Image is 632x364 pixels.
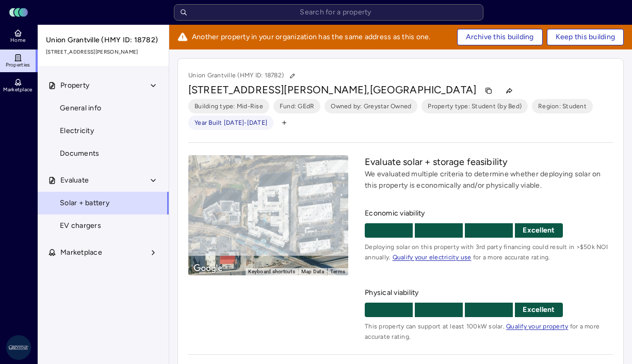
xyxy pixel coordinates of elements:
span: Union Grantville (HMY ID: 18782) [46,35,161,46]
a: Terms (opens in new tab) [330,269,345,274]
span: This property can support at least 100kW solar. for a more accurate rating. [365,321,613,342]
span: Marketplace [3,87,32,93]
span: Home [10,37,25,43]
a: Documents [37,142,169,165]
span: Deploying solar on this property with 3rd party financing could result in >$50k NOI annually. for... [365,242,613,262]
span: Owned by: Greystar Owned [331,101,411,111]
span: [STREET_ADDRESS][PERSON_NAME] [46,48,161,56]
p: We evaluated multiple criteria to determine whether deploying solar on this property is economica... [365,169,613,191]
button: Keep this building [547,29,624,45]
span: General info [60,103,101,114]
span: Fund: GEdR [280,101,315,111]
span: Evaluate [60,175,89,186]
input: Search for a property [174,4,483,21]
p: Excellent [515,225,563,236]
span: Building type: Mid-Rise [195,101,263,111]
span: Archive this building [466,31,533,43]
button: Building type: Mid-Rise [188,99,269,113]
span: Region: Student [538,101,587,111]
span: Year Built [DATE]-[DATE] [195,118,267,128]
button: Region: Student [532,99,593,113]
a: Qualify your property [506,323,568,330]
a: Open this area in Google Maps (opens a new window) [191,262,225,275]
img: Google [191,262,225,275]
span: Another property in your organization has the same address as this one. [192,31,431,43]
span: Property type: Student (by Bed) [428,101,522,111]
button: Archive this building [457,29,542,45]
button: Year Built [DATE]-[DATE] [188,115,273,130]
button: Fund: GEdR [273,99,321,113]
button: Keyboard shortcuts [248,268,295,275]
span: [STREET_ADDRESS][PERSON_NAME], [188,84,370,96]
button: Property type: Student (by Bed) [422,99,528,113]
a: Solar + battery [37,192,169,214]
button: Property [38,74,170,97]
span: Documents [60,148,99,159]
span: Keep this building [556,31,615,43]
a: Electricity [37,120,169,142]
a: EV chargers [37,214,169,237]
span: Economic viability [365,208,613,219]
span: Property [60,80,89,91]
span: [GEOGRAPHIC_DATA] [370,84,477,96]
button: Marketplace [38,241,170,264]
a: Qualify your electricity use [393,254,472,261]
span: Properties [6,62,30,68]
a: General info [37,97,169,120]
img: Greystar AS [6,335,31,360]
span: Marketplace [60,247,102,258]
h2: Evaluate solar + storage feasibility [365,155,613,169]
button: Owned by: Greystar Owned [325,99,417,113]
span: Electricity [60,125,94,137]
button: Map Data [301,268,324,275]
p: Union Grantville (HMY ID: 18782) [188,69,299,82]
span: Solar + battery [60,197,109,209]
span: Physical viability [365,287,613,299]
button: Evaluate [38,169,170,192]
p: Excellent [515,304,563,316]
span: EV chargers [60,220,101,231]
